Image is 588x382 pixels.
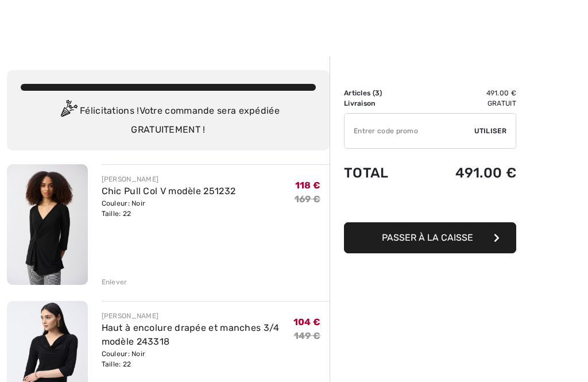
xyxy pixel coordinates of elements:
td: Articles ( ) [344,88,416,98]
s: 169 € [295,194,321,204]
span: Passer à la caisse [382,232,473,243]
div: Félicitations ! Votre commande sera expédiée GRATUITEMENT ! [21,100,316,137]
div: [PERSON_NAME] [102,311,293,321]
iframe: PayPal [344,192,516,218]
span: Utiliser [474,126,506,136]
span: 104 € [293,317,321,327]
img: Chic Pull Col V modèle 251232 [7,164,88,285]
div: Couleur: Noir Taille: 22 [102,198,236,219]
div: Enlever [102,277,127,287]
s: 149 € [294,330,321,341]
span: 3 [375,89,380,97]
div: [PERSON_NAME] [102,174,236,184]
button: Passer à la caisse [344,222,516,253]
td: 491.00 € [416,88,516,98]
input: Code promo [345,114,474,148]
td: Gratuit [416,98,516,109]
span: 118 € [295,180,321,191]
td: Total [344,153,416,192]
a: Haut à encolure drapée et manches 3/4 modèle 243318 [102,322,280,347]
td: Livraison [344,98,416,109]
td: 491.00 € [416,153,516,192]
a: Chic Pull Col V modèle 251232 [102,186,236,196]
img: Congratulation2.svg [57,100,80,123]
div: Couleur: Noir Taille: 22 [102,349,293,369]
